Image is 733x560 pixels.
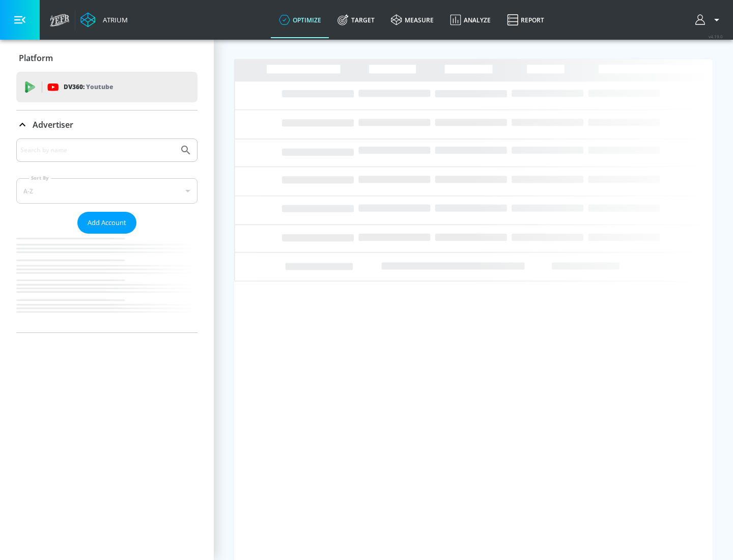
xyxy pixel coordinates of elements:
[88,217,126,229] span: Add Account
[29,175,51,181] label: Sort By
[442,2,499,38] a: Analyze
[329,2,383,38] a: Target
[16,72,198,102] div: DV360: Youtube
[99,15,128,24] div: Atrium
[383,2,442,38] a: measure
[20,144,175,157] input: Search by name
[80,12,128,27] a: Atrium
[16,110,198,139] div: Advertiser
[16,234,198,332] nav: list of Advertiser
[16,138,198,332] div: Advertiser
[77,212,136,234] button: Add Account
[64,81,113,93] p: DV360:
[271,2,329,38] a: optimize
[16,178,198,204] div: A-Z
[16,44,198,72] div: Platform
[499,2,552,38] a: Report
[86,81,113,92] p: Youtube
[33,119,73,130] p: Advertiser
[19,52,53,64] p: Platform
[709,34,723,39] span: v 4.19.0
